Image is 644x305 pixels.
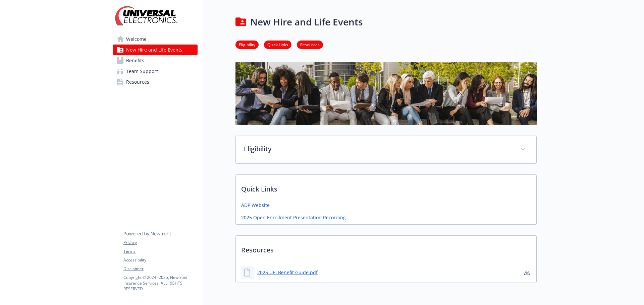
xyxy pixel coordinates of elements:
a: 2025 UEI Benefit Guide.pdf [257,269,318,276]
a: Welcome [113,34,198,45]
a: Disclaimer [123,266,197,272]
img: new hire page banner [235,62,537,125]
a: Eligibility [235,41,259,48]
span: Benefits [126,55,144,66]
a: Terms [123,248,197,254]
div: Eligibility [236,136,536,163]
span: New Hire and Life Events [126,45,182,55]
a: Quick Links [264,41,291,48]
span: Team Support [126,66,158,77]
a: 2025 Open Enrollment Presentation Recording [241,214,346,221]
p: Quick Links [236,175,536,200]
a: New Hire and Life Events [113,45,198,55]
a: ADP Website [241,202,270,209]
a: Resources [113,77,198,87]
a: Resources [297,41,323,48]
span: Resources [126,77,149,87]
a: Accessibility [123,257,197,263]
h1: New Hire and Life Events [250,15,363,29]
span: Welcome [126,34,147,45]
a: Benefits [113,55,198,66]
p: Eligibility [244,144,512,154]
a: download document [523,269,531,277]
p: Resources [236,236,536,260]
p: Copyright © 2024 - 2025 , Newfront Insurance Services, ALL RIGHTS RESERVED [123,275,197,292]
a: Privacy [123,240,197,246]
a: Team Support [113,66,198,77]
